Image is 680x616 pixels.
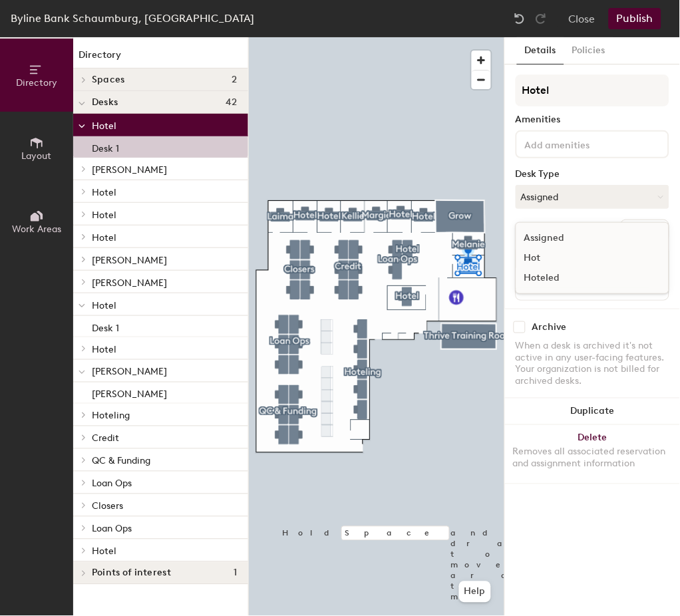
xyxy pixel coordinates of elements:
[234,568,238,579] span: 1
[92,478,132,490] span: Loan Ops
[513,446,672,470] div: Removes all associated reservation and assignment information
[532,322,567,333] div: Archive
[609,8,661,29] button: Publish
[22,150,52,162] span: Layout
[16,77,57,88] span: Directory
[92,164,167,176] span: [PERSON_NAME]
[92,300,116,311] span: Hotel
[92,367,167,378] span: [PERSON_NAME]
[232,75,238,85] span: 2
[569,8,595,29] button: Close
[92,568,171,579] span: Points of interest
[92,501,123,512] span: Closers
[534,12,548,25] img: Redo
[92,456,150,467] span: QC & Funding
[621,220,669,242] button: Ungroup
[516,169,669,180] div: Desk Type
[516,114,669,125] div: Amenities
[92,524,132,535] span: Loan Ops
[11,10,254,27] div: Byline Bank Schaumburg, [GEOGRAPHIC_DATA]
[12,224,61,235] span: Work Areas
[92,385,167,400] p: [PERSON_NAME]
[516,340,669,388] div: When a desk is archived it's not active in any user-facing features. Your organization is not bil...
[92,277,167,289] span: [PERSON_NAME]
[522,136,642,152] input: Add amenities
[516,268,649,288] div: Hoteled
[92,187,116,198] span: Hotel
[92,433,119,444] span: Credit
[92,97,118,108] span: Desks
[564,37,613,65] button: Policies
[92,410,130,422] span: Hoteling
[513,12,526,25] img: Undo
[73,48,248,69] h1: Directory
[516,228,649,248] div: Assigned
[516,185,669,209] button: Assigned
[92,232,116,243] span: Hotel
[92,120,116,132] span: Hotel
[92,75,125,85] span: Spaces
[517,37,564,65] button: Details
[459,581,491,603] button: Help
[92,139,119,154] p: Desk 1
[226,97,238,108] span: 42
[92,546,116,557] span: Hotel
[92,210,116,221] span: Hotel
[516,248,649,268] div: Hot
[92,344,116,355] span: Hotel
[92,319,119,334] p: Desk 1
[505,425,680,484] button: DeleteRemoves all associated reservation and assignment information
[505,398,680,425] button: Duplicate
[92,255,167,266] span: [PERSON_NAME]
